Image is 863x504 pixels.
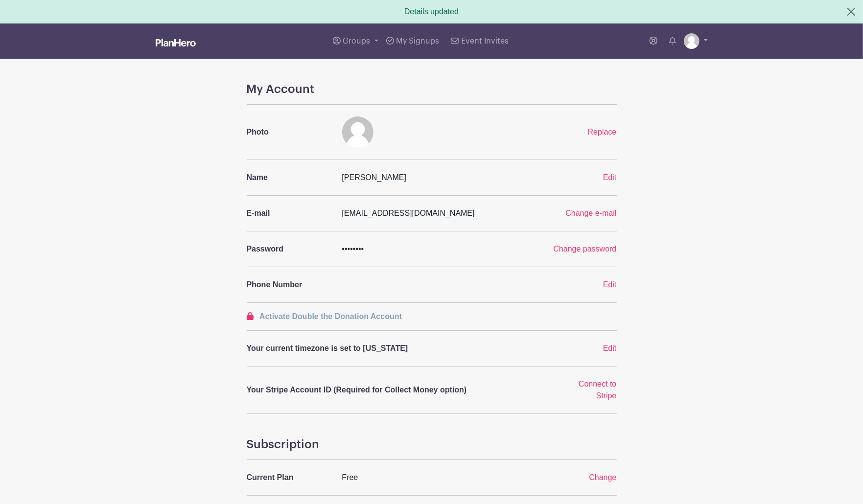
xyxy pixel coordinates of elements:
p: Password [247,243,330,255]
span: Groups [343,37,370,45]
h4: My Account [247,82,617,96]
p: Name [247,172,330,183]
a: Change [589,473,616,481]
a: Replace [588,128,617,136]
img: logo_white-6c42ec7e38ccf1d336a20a19083b03d10ae64f83f12c07503d8b9e83406b4c7d.svg [156,39,196,46]
span: My Signups [396,37,439,45]
h4: Subscription [247,437,617,452]
p: E-mail [247,207,330,219]
a: Connect to Stripe [579,380,616,400]
img: default-ce2991bfa6775e67f084385cd625a349d9dcbb7a52a09fb2fda1e96e2d18dcdb.png [342,116,373,148]
p: Your Stripe Account ID (Required for Collect Money option) [247,384,553,396]
p: Phone Number [247,279,330,291]
p: Your current timezone is set to [US_STATE] [247,343,553,354]
a: Edit [603,173,617,182]
span: Event Invites [461,37,509,45]
span: Activate Double the Donation Account [259,312,402,321]
a: Change e-mail [565,209,616,217]
div: Free [336,472,559,483]
a: Change password [554,245,617,253]
img: default-ce2991bfa6775e67f084385cd625a349d9dcbb7a52a09fb2fda1e96e2d18dcdb.png [684,33,700,49]
a: Edit [603,344,617,352]
p: Photo [247,126,330,138]
a: Event Invites [447,23,512,59]
a: My Signups [382,23,443,59]
span: •••••••• [342,245,364,253]
div: [PERSON_NAME] [336,172,559,183]
a: Groups [329,23,382,59]
a: Edit [603,280,617,289]
div: [EMAIL_ADDRESS][DOMAIN_NAME] [336,207,527,219]
p: Current Plan [247,472,330,483]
